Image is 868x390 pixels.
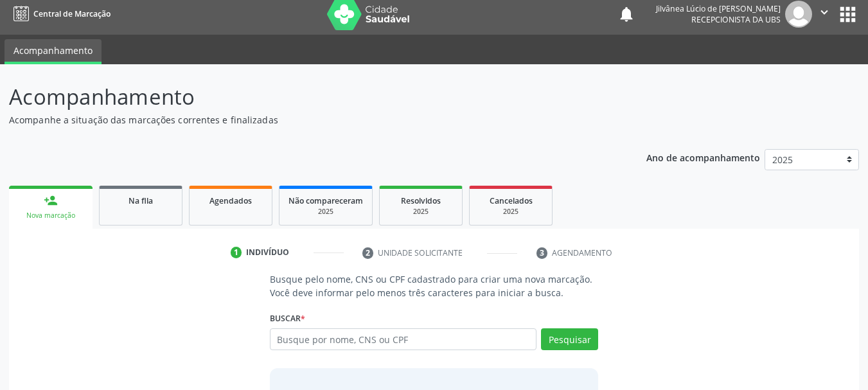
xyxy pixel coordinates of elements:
[691,14,781,25] span: Recepcionista da UBS
[44,193,58,208] div: person_add
[4,39,102,64] a: Acompanhamento
[837,3,859,26] button: apps
[9,81,604,113] p: Acompanhamento
[785,1,812,28] img: img
[389,207,453,217] div: 2025
[401,195,441,206] span: Resolvidos
[231,247,242,258] div: 1
[288,195,363,206] span: Não compareceram
[246,247,289,258] div: Indivíduo
[270,272,599,299] p: Busque pelo nome, CNS ou CPF cadastrado para criar uma nova marcação. Você deve informar pelo men...
[270,328,537,350] input: Busque por nome, CNS ou CPF
[33,8,111,19] span: Central de Marcação
[646,149,760,165] p: Ano de acompanhamento
[9,3,111,24] a: Central de Marcação
[18,211,84,220] div: Nova marcação
[128,195,153,206] span: Na fila
[817,5,831,19] i: 
[209,195,252,206] span: Agendados
[812,1,837,28] button: 
[270,308,305,328] label: Buscar
[288,207,363,217] div: 2025
[479,207,543,217] div: 2025
[541,328,598,350] button: Pesquisar
[9,113,604,127] p: Acompanhe a situação das marcações correntes e finalizadas
[617,5,635,23] button: notifications
[656,3,781,14] div: Jilvânea Lúcio de [PERSON_NAME]
[490,195,533,206] span: Cancelados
